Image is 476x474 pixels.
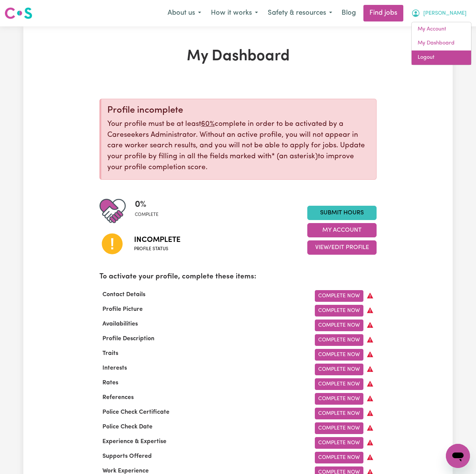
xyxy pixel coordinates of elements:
span: References [99,394,137,401]
h1: My Dashboard [99,47,377,66]
a: Complete Now [315,364,363,375]
span: Police Check Date [99,424,156,430]
a: Complete Now [315,452,363,463]
button: My Account [406,5,471,21]
span: Profile status [134,246,180,252]
a: Complete Now [315,305,363,317]
div: Profile incomplete [107,105,370,116]
span: Traits [99,350,121,356]
button: How it works [206,5,263,21]
span: Work Experience [99,468,152,474]
span: Profile Description [99,336,157,342]
a: Careseekers logo [5,5,32,22]
span: Interests [99,365,130,371]
div: Profile completeness: 0% [135,198,165,224]
a: Complete Now [315,334,363,346]
img: Careseekers logo [5,6,32,20]
button: View/Edit Profile [307,240,377,255]
span: 0 % [135,198,159,211]
span: Rates [99,380,121,386]
a: Complete Now [315,437,363,449]
button: About us [163,5,206,21]
a: Complete Now [315,290,363,302]
a: My Dashboard [412,36,471,50]
span: Incomplete [134,234,180,246]
a: Complete Now [315,422,363,434]
span: Profile Picture [99,306,146,312]
a: Complete Now [315,349,363,361]
a: Complete Now [315,393,363,405]
span: Supports Offered [99,453,155,459]
u: 60% [201,121,215,128]
a: Logout [412,50,471,65]
span: an asterisk [272,153,318,160]
span: [PERSON_NAME] [423,9,467,18]
div: My Account [411,22,471,65]
button: My Account [307,223,377,237]
a: Submit Hours [307,206,377,220]
span: Contact Details [99,292,148,298]
span: complete [135,211,159,218]
p: Your profile must be at least complete in order to be activated by a Careseekers Administrator. W... [107,119,370,173]
span: Availabilities [99,321,141,327]
a: Complete Now [315,378,363,390]
span: Police Check Certificate [99,409,172,415]
button: Safety & resources [263,5,337,21]
a: Complete Now [315,320,363,331]
a: Blog [337,5,360,21]
a: Find jobs [363,5,403,21]
iframe: Button to launch messaging window [446,444,470,468]
p: To activate your profile, complete these items: [99,272,377,283]
a: My Account [412,22,471,37]
a: Complete Now [315,408,363,419]
span: Experience & Expertise [99,439,169,445]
